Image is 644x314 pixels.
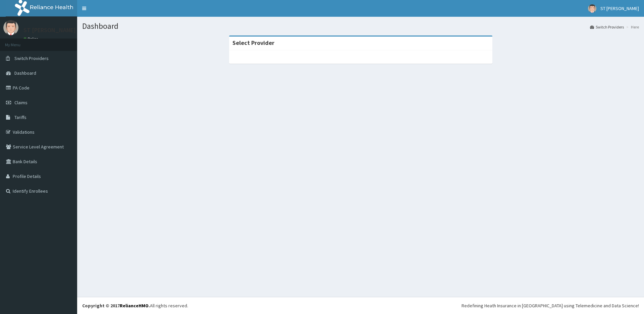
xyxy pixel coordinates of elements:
[14,100,28,106] span: Claims
[14,55,49,61] span: Switch Providers
[625,24,639,30] li: Here
[3,20,18,35] img: User Image
[82,22,639,30] h1: Dashboard
[14,70,36,76] span: Dashboard
[590,24,624,30] a: Switch Providers
[232,39,274,47] strong: Select Provider
[120,303,149,309] a: RelianceHMO
[77,297,644,314] footer: All rights reserved.
[23,27,76,33] p: ST [PERSON_NAME]
[82,303,150,309] strong: Copyright © 2017 .
[14,114,26,120] span: Tariffs
[23,37,40,41] a: Online
[588,4,596,13] img: User Image
[600,5,639,11] span: ST [PERSON_NAME]
[462,302,639,309] div: Redefining Heath Insurance in [GEOGRAPHIC_DATA] using Telemedicine and Data Science!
